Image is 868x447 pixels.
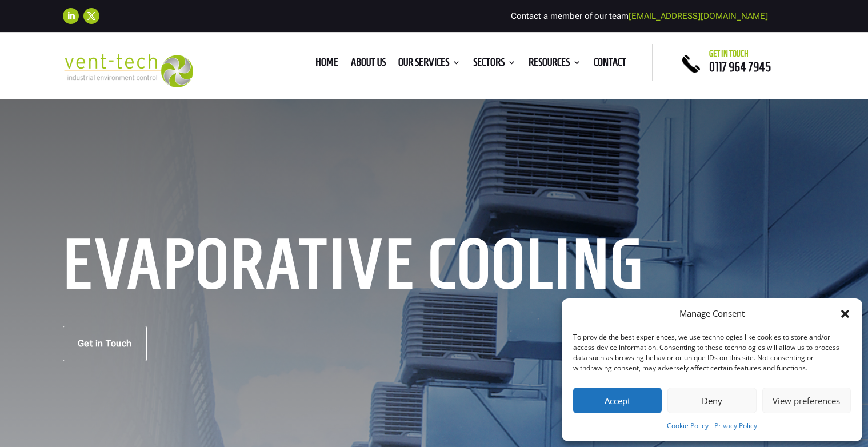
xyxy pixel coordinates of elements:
div: To provide the best experiences, we use technologies like cookies to store and/or access device i... [573,332,850,373]
a: Get in Touch [63,326,147,361]
a: 0117 964 7945 [709,60,771,74]
button: View preferences [762,388,851,413]
div: Manage Consent [679,307,745,321]
a: About us [351,58,386,71]
span: Contact a member of our team [511,11,768,21]
a: Follow on LinkedIn [63,8,79,24]
a: Home [315,58,338,71]
a: Resources [529,58,581,71]
a: [EMAIL_ADDRESS][DOMAIN_NAME] [629,11,768,21]
span: Get in touch [709,49,749,58]
img: 2023-09-27T08_35_16.549ZVENT-TECH---Clear-background [63,54,194,87]
button: Deny [667,388,756,413]
a: Our Services [398,58,461,71]
div: Close dialog [839,308,851,320]
a: Contact [594,58,626,71]
a: Cookie Policy [667,419,709,433]
a: Follow on X [83,8,99,24]
a: Sectors [473,58,516,71]
a: Privacy Policy [714,419,757,433]
button: Accept [573,388,662,413]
